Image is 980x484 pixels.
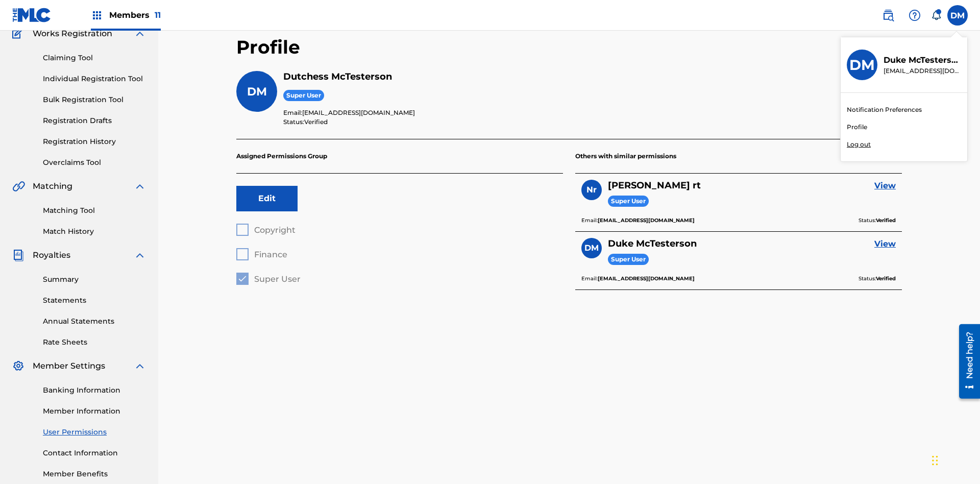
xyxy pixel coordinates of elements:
p: Status: [859,274,896,283]
img: expand [134,28,146,40]
span: Super User [608,254,649,265]
img: Member Settings [12,360,24,372]
p: Log out [847,140,871,149]
p: Others with similar permissions [575,139,902,174]
p: Duke McTesterson [884,54,961,66]
img: Royalties [12,249,24,261]
a: Summary [43,274,146,285]
div: Drag [932,445,938,476]
img: MLC Logo [12,8,52,22]
h5: Duke McTesterson [608,238,697,250]
div: Help [904,5,925,26]
span: Royalties [33,249,70,261]
span: Works Registration [33,28,112,40]
iframe: Chat Widget [929,435,980,484]
a: Public Search [878,5,898,26]
span: Super User [283,90,324,102]
span: Verified [304,118,328,126]
h2: Profile [236,36,902,71]
img: Matching [12,180,25,192]
a: Banking Information [43,385,146,396]
p: Status: [283,117,902,127]
p: Status: [859,216,896,225]
img: search [882,9,894,21]
img: Top Rightsholders [91,9,103,21]
img: help [909,9,921,21]
a: Registration History [43,136,146,147]
a: Matching Tool [43,205,146,216]
a: Bulk Registration Tool [43,94,146,105]
span: 11 [155,10,161,20]
a: User Permissions [43,427,146,438]
span: Matching [33,180,72,192]
div: User Menu [947,5,968,26]
img: expand [134,249,146,261]
b: [EMAIL_ADDRESS][DOMAIN_NAME] [598,217,695,224]
a: View [874,238,896,250]
a: Individual Registration Tool [43,74,146,84]
span: DM [584,242,599,254]
iframe: Resource Center [951,320,980,404]
img: Works Registration [12,28,26,40]
a: Member Benefits [43,469,146,479]
a: View [874,180,896,192]
h5: Dutchess McTesterson [283,71,902,83]
a: Registration Drafts [43,115,146,126]
a: Profile [847,123,867,132]
p: Email: [581,216,695,225]
span: Super User [608,196,649,207]
img: expand [134,180,146,192]
span: [EMAIL_ADDRESS][DOMAIN_NAME] [302,109,415,116]
span: Nr [586,184,597,196]
h5: Nicole rt [608,180,701,191]
span: Members [109,9,161,21]
a: Claiming Tool [43,53,146,63]
a: Rate Sheets [43,337,146,348]
span: Member Settings [33,360,105,372]
a: Overclaims Tool [43,157,146,168]
span: DM [247,85,267,99]
b: [EMAIL_ADDRESS][DOMAIN_NAME] [598,275,695,282]
a: Annual Statements [43,316,146,327]
a: Notification Preferences [847,105,922,114]
img: expand [134,360,146,372]
a: Member Information [43,406,146,417]
p: Email: [283,108,902,117]
p: Assigned Permissions Group [236,139,563,174]
h3: DM [849,56,875,74]
div: Notifications [931,10,941,20]
button: Edit [236,186,298,211]
a: Contact Information [43,448,146,458]
a: Statements [43,295,146,306]
a: Match History [43,226,146,237]
p: duke.mctesterson@gmail.com [884,66,961,76]
b: Verified [876,275,896,282]
b: Verified [876,217,896,224]
p: Email: [581,274,695,283]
